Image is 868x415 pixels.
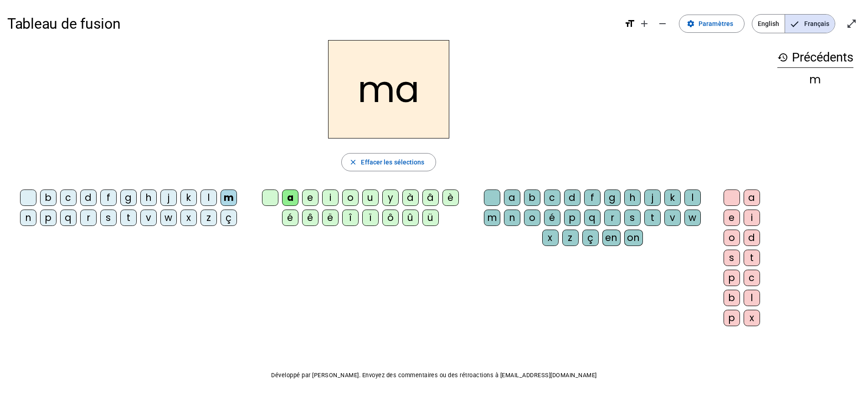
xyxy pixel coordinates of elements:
[699,18,733,29] span: Paramètres
[724,310,740,326] div: p
[349,158,357,166] mat-icon: close
[442,190,459,206] div: è
[361,157,424,168] span: Effacer les sélections
[785,15,835,33] span: Français
[724,290,740,306] div: b
[777,47,853,68] h3: Précédents
[328,40,449,138] h2: ma
[180,210,197,226] div: x
[635,15,653,33] button: Augmenter la taille de la police
[362,190,379,206] div: u
[484,210,500,226] div: m
[744,270,760,286] div: c
[100,190,117,206] div: f
[724,270,740,286] div: p
[604,210,621,226] div: r
[40,190,56,206] div: b
[302,190,318,206] div: e
[140,210,157,226] div: v
[644,190,661,206] div: j
[80,210,97,226] div: r
[684,210,701,226] div: w
[624,230,643,246] div: on
[40,210,56,226] div: p
[180,190,197,206] div: k
[653,15,672,33] button: Diminuer la taille de la police
[744,250,760,266] div: t
[342,210,359,226] div: î
[582,230,599,246] div: ç
[752,14,835,33] mat-button-toggle-group: Language selection
[744,290,760,306] div: l
[544,190,560,206] div: c
[7,370,861,381] p: Développé par [PERSON_NAME]. Envoyez des commentaires ou des rétroactions à [EMAIL_ADDRESS][DOMAI...
[744,190,760,206] div: a
[100,210,117,226] div: s
[842,15,861,33] button: Entrer en plein écran
[744,230,760,246] div: d
[846,18,857,29] mat-icon: open_in_full
[752,15,785,33] span: English
[60,210,77,226] div: q
[724,250,740,266] div: s
[160,210,177,226] div: w
[584,190,601,206] div: f
[602,230,621,246] div: en
[724,210,740,226] div: e
[221,210,237,226] div: ç
[221,190,237,206] div: m
[200,210,217,226] div: z
[7,9,617,38] h1: Tableau de fusion
[562,230,579,246] div: z
[504,210,520,226] div: n
[657,18,668,29] mat-icon: remove
[140,190,157,206] div: h
[322,190,339,206] div: i
[322,210,339,226] div: ë
[20,210,36,226] div: n
[544,210,560,226] div: é
[302,210,318,226] div: ê
[624,210,641,226] div: s
[120,190,137,206] div: g
[584,210,601,226] div: q
[282,190,298,206] div: a
[402,190,419,206] div: à
[604,190,621,206] div: g
[362,210,379,226] div: ï
[687,20,695,28] mat-icon: settings
[639,18,650,29] mat-icon: add
[664,210,681,226] div: v
[724,230,740,246] div: o
[160,190,177,206] div: j
[624,190,641,206] div: h
[422,210,439,226] div: ü
[120,210,137,226] div: t
[684,190,701,206] div: l
[744,310,760,326] div: x
[422,190,439,206] div: â
[564,210,580,226] div: p
[624,18,635,29] mat-icon: format_size
[504,190,520,206] div: a
[524,190,540,206] div: b
[524,210,540,226] div: o
[60,190,77,206] div: c
[342,190,359,206] div: o
[382,210,399,226] div: ô
[382,190,399,206] div: y
[282,210,298,226] div: é
[644,210,661,226] div: t
[80,190,97,206] div: d
[402,210,419,226] div: û
[341,153,436,171] button: Effacer les sélections
[679,15,745,33] button: Paramètres
[200,190,217,206] div: l
[777,52,788,63] mat-icon: history
[777,74,853,85] div: m
[744,210,760,226] div: i
[664,190,681,206] div: k
[542,230,559,246] div: x
[564,190,580,206] div: d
